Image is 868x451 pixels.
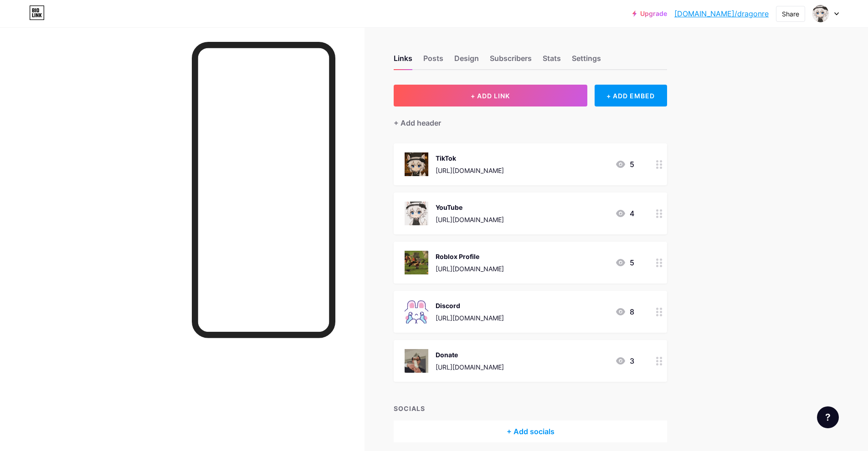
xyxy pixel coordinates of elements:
div: [URL][DOMAIN_NAME] [436,362,504,372]
button: + ADD LINK [394,85,587,106]
div: + Add header [394,117,441,128]
span: + ADD LINK [471,92,510,100]
div: 8 [615,306,634,317]
div: [URL][DOMAIN_NAME] [436,264,504,274]
div: [URL][DOMAIN_NAME] [436,215,504,224]
div: Links [394,53,412,69]
div: TikTok [436,153,504,163]
div: Settings [572,53,601,69]
div: Subscribers [490,53,532,69]
img: Donate [405,349,428,373]
img: Dragon Ren [812,5,829,22]
img: YouTube [405,202,428,225]
div: Discord [436,301,504,310]
img: Discord [405,300,428,324]
img: TikTok [405,152,428,176]
div: + Add socials [394,421,667,442]
div: [URL][DOMAIN_NAME] [436,313,504,323]
div: 5 [615,159,634,170]
div: Roblox Profile [436,252,504,261]
div: YouTube [436,203,504,212]
div: Posts [423,53,443,69]
div: Share [782,9,799,19]
div: Design [454,53,479,69]
div: + ADD EMBED [595,85,667,106]
a: [DOMAIN_NAME]/dragonre [674,8,769,19]
div: [URL][DOMAIN_NAME] [436,166,504,175]
a: Upgrade [632,10,667,17]
div: Donate [436,350,504,360]
div: SOCIALS [394,404,667,413]
img: Roblox Profile [405,251,428,274]
div: 5 [615,257,634,268]
div: 3 [615,355,634,366]
div: Stats [543,53,561,69]
div: 4 [615,208,634,219]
